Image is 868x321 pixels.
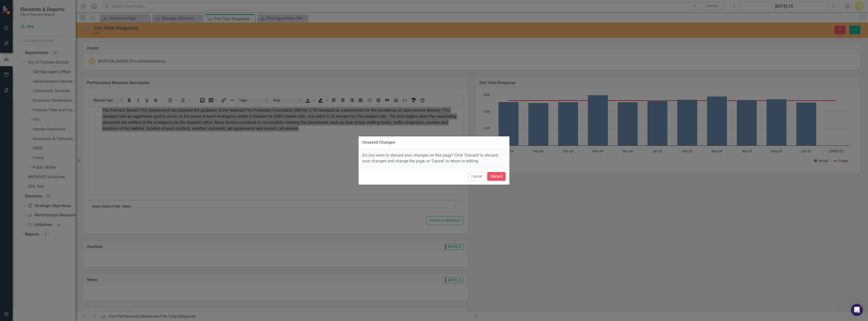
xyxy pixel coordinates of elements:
[13,1,372,26] p: The Farmers Branch Fire Department has adopted the guidance of the National Fire Protection Assoc...
[487,172,506,181] button: Discard
[851,304,863,316] iframe: Intercom live chat
[362,140,395,145] div: Unsaved Changes
[359,149,509,168] div: Do you want to discard your changes on this page? Click 'Discard' to discard your changes and cha...
[468,172,485,181] button: Cancel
